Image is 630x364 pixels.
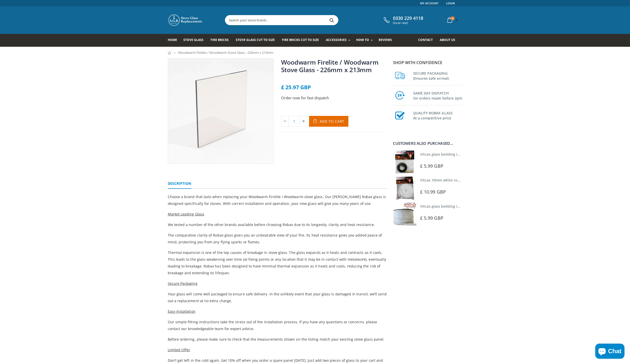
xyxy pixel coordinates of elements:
[168,59,273,164] img: squarestoveglass_d81c4cea-4b19-4ad1-ae6d-19d9bcf7a151_800x_crop_center.webp
[594,344,626,360] inbox-online-store-chat: Shopify online store chat
[440,34,459,47] a: About us
[393,60,462,66] p: Shop with confidence
[168,14,203,26] img: Stove Glass Replacement
[183,34,207,47] a: Stove Glass
[326,38,346,42] span: Accessories
[379,34,396,47] a: Reviews
[168,250,386,275] span: Thermal expansion is one of the top causes of breakage in stove glass. The glass expands as it he...
[168,233,382,244] span: The comparative clarity of Robax glass gives you an unbeatable view of your fire. Its heat resist...
[168,292,387,303] span: Your glass will come well packaged to ensure safe delivery. In the unlikely event that your glass...
[413,90,462,101] h3: SAME DAY DISPATCH On orders made before 2pm
[356,38,369,42] span: How To
[420,178,519,183] a: Vitcas 10mm white rope kit - includes rope seal and glue!
[282,38,319,42] span: Fire Bricks Cut To Size
[445,15,459,25] a: 0
[281,84,311,91] span: £ 25.97 GBP
[168,34,181,47] a: Home
[393,142,462,145] div: Customers also purchased...
[420,152,514,157] a: Vitcas glass bedding in tape - 2mm x 10mm x 2 meters
[420,189,446,195] span: £ 10.99 GBP
[393,176,416,200] img: Vitcas white rope, glue and gloves kit 10mm
[168,347,190,352] span: Limited Offer
[168,320,377,331] span: Our simple fitting instructions take the stress out of the installation process. If you have any ...
[320,119,345,124] span: Add to Cart
[281,95,387,101] p: Order now for fast dispatch
[168,38,177,42] span: Home
[309,116,349,127] button: Add to Cart
[393,21,423,25] span: (local rate)
[168,281,197,286] span: Secure Packaging
[168,222,375,227] span: We tested a number of the other brands available before choosing Robax due to its longevity, clar...
[168,51,172,54] a: Home
[393,202,416,226] img: Vitcas stove glass bedding in tape
[420,163,443,169] span: £ 5.99 GBP
[420,204,527,209] a: Vitcas glass bedding in tape - 2mm x 15mm x 2 meters (White)
[168,309,195,314] span: Easy Installation
[183,38,204,42] span: Stove Glass
[281,58,379,74] a: Woodwarm Firelite / Woodwarm Stove Glass - 226mm x 213mm
[236,38,275,42] span: Stove Glass Cut To Size
[418,38,433,42] span: Contact
[168,337,385,342] span: Before ordering, please make sure to check that the measurements shown on the listing match your ...
[211,34,233,47] a: Fire Bricks
[211,38,229,42] span: Fire Bricks
[413,70,462,81] h3: SECURE PACKAGING (Ensures safe arrival)
[418,34,437,47] a: Contact
[440,38,455,42] span: About us
[282,34,323,47] a: Fire Bricks Cut To Size
[326,15,338,25] button: Search
[326,34,353,47] a: Accessories
[393,150,416,174] img: Vitcas stove glass bedding in tape
[178,50,273,55] span: Woodwarm Firelite / Woodwarm Stove Glass - 226mm x 213mm
[379,38,392,42] span: Reviews
[168,212,204,216] span: Market Leading Glass
[382,16,423,25] a: 0330 229 4118 (local rate)
[225,15,394,25] input: Search your stove brand...
[236,34,279,47] a: Stove Glass Cut To Size
[356,34,375,47] a: How To
[168,194,386,206] span: Choose a brand that lasts when replacing your Woodwarm Firelite / Woodwarm stove glass. Our [PERS...
[393,16,423,21] span: 0330 229 4118
[420,215,443,221] span: £ 5.99 GBP
[413,110,462,121] h3: QUALITY ROBAX GLASS At a competitive price
[451,16,455,20] span: 0
[168,179,191,189] a: Description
